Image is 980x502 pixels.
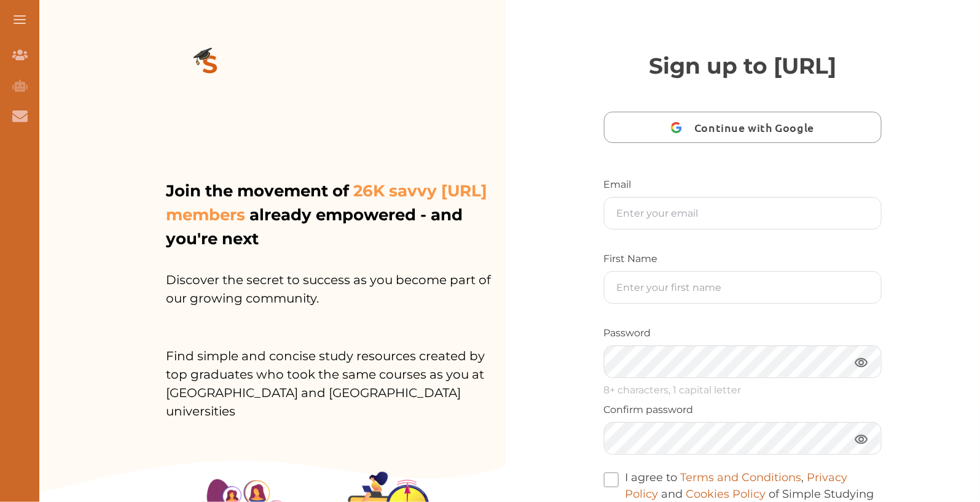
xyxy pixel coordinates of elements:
p: Confirm password [604,403,882,417]
p: Sign up to [URL] [604,49,882,82]
p: Email [604,177,882,192]
p: Password [604,326,882,341]
p: Discover the secret to success as you become part of our growing community. [166,251,506,327]
p: Join the movement of already empowered - and you're next [166,179,503,251]
button: Continue with Google [604,112,882,143]
span: Continue with Google [694,113,820,142]
img: eye.3286bcf0.webp [854,355,869,370]
input: Enter your email [605,198,882,229]
input: Enter your first name [605,272,882,303]
p: 8+ characters, 1 capital letter [604,383,882,398]
a: Terms and Conditions [681,471,802,484]
img: logo [166,22,254,110]
img: eye.3286bcf0.webp [854,431,869,447]
p: Find simple and concise study resources created by top graduates who took the same courses as you... [166,327,506,440]
a: Privacy Policy [625,471,848,501]
p: First Name [604,252,882,266]
a: Cookies Policy [686,487,766,501]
